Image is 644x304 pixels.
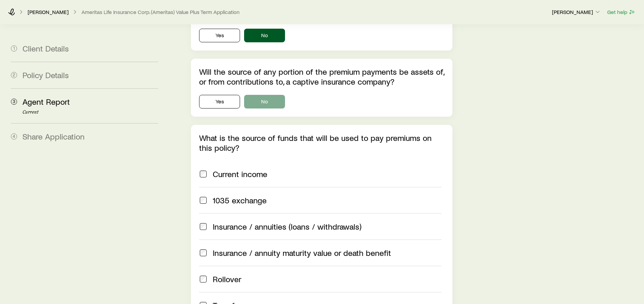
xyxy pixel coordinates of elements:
[199,95,444,108] div: isPolicyAssociatedWithCaptiveInsuranceCompany
[27,9,69,15] a: [PERSON_NAME]
[200,249,207,256] input: Insurance / annuity maturity value or death benefit
[607,8,636,16] button: Get help
[213,248,391,258] span: Insurance / annuity maturity value or death benefit
[81,9,240,15] button: Ameritas Life Insurance Corp. (Ameritas) Value Plus Term Application
[200,276,207,283] input: Rollover
[213,222,361,231] span: Insurance / annuities (loans / withdrawals)
[552,8,601,16] button: [PERSON_NAME]
[199,133,432,153] label: What is the source of funds that will be used to pay premiums on this policy?
[23,131,85,141] span: Share Application
[213,169,267,179] span: Current income
[11,133,17,140] span: 4
[11,45,17,52] span: 1
[552,9,601,15] p: [PERSON_NAME]
[11,72,17,78] span: 2
[23,110,158,115] p: Current
[244,95,285,108] button: No
[213,196,267,205] span: 1035 exchange
[200,223,207,230] input: Insurance / annuities (loans / withdrawals)
[199,95,240,108] button: Yes
[11,99,17,105] span: 3
[23,43,69,53] span: Client Details
[244,29,285,42] button: No
[199,29,240,42] button: Yes
[200,171,207,177] input: Current income
[199,67,444,86] label: Will the source of any portion of the premium payments be assets of, or from contributions to, a ...
[213,274,241,284] span: Rollover
[23,97,70,106] span: Agent Report
[23,70,69,80] span: Policy Details
[200,197,207,204] input: 1035 exchange
[199,29,444,42] div: arePremiumPaymentsFinancedWithLoan.value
